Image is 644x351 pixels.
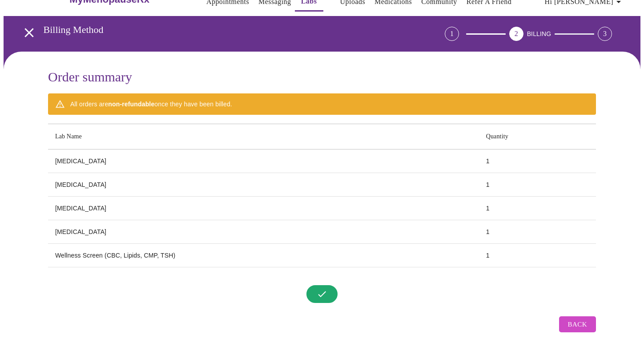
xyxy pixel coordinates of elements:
[527,30,551,37] span: BILLING
[108,101,154,108] strong: non-refundable
[598,27,612,41] div: 3
[568,319,587,330] span: Back
[48,220,479,244] td: [MEDICAL_DATA]
[44,24,395,36] h3: Billing Method
[479,220,596,244] td: 1
[48,173,479,197] td: [MEDICAL_DATA]
[445,27,459,41] div: 1
[48,244,479,267] td: Wellness Screen (CBC, Lipids, CMP, TSH)
[48,197,479,220] td: [MEDICAL_DATA]
[479,149,596,173] td: 1
[479,197,596,220] td: 1
[48,69,596,85] h3: Order summary
[509,27,523,41] div: 2
[479,244,596,267] td: 1
[479,173,596,197] td: 1
[48,149,479,173] td: [MEDICAL_DATA]
[479,124,596,149] th: Quantity
[559,316,596,332] button: Back
[16,20,42,46] button: open drawer
[70,96,232,112] div: All orders are once they have been billed.
[48,124,479,149] th: Lab Name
